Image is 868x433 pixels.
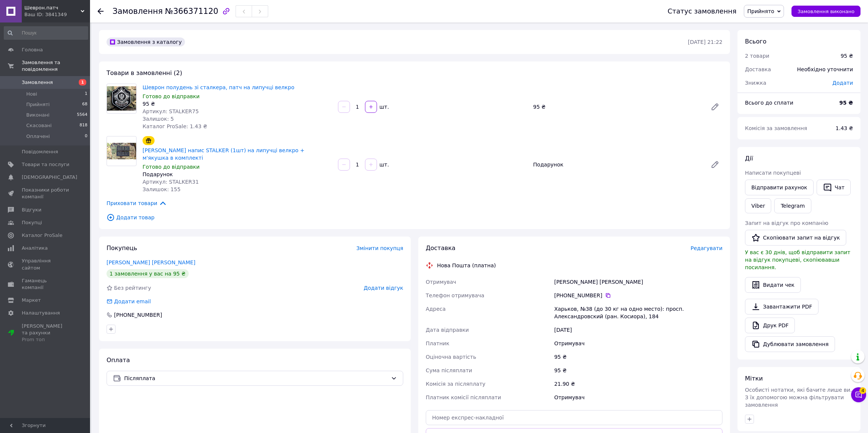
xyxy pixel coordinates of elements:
[426,279,456,285] span: Отримувач
[22,161,69,168] span: Товари та послуги
[745,220,828,226] span: Запит на відгук про компанію
[745,170,801,176] span: Написати покупцеві
[426,306,446,312] span: Адреса
[745,125,807,131] span: Комісія за замовлення
[107,86,136,111] img: Шеврон полудень зі сталкера, патч на липучці велкро
[26,112,50,118] span: Виконані
[745,299,818,315] a: Завантажити PDF
[378,161,390,168] div: шт.
[774,198,811,213] a: Telegram
[553,323,724,337] div: [DATE]
[426,292,484,298] span: Телефон отримувача
[553,364,724,377] div: 95 ₴
[124,374,388,382] span: Післяплата
[143,186,180,192] span: Залишок: 155
[22,46,43,53] span: Головна
[22,174,77,181] span: [DEMOGRAPHIC_DATA]
[26,122,52,129] span: Скасовані
[143,84,294,90] a: Шеврон полудень зі сталкера, патч на липучці велкро
[791,6,860,17] button: Замовлення виконано
[22,258,69,271] span: Управління сайтом
[793,61,857,78] div: Необхідно уточнити
[22,59,90,73] span: Замовлення та повідомлення
[364,285,403,291] span: Додати відгук
[107,244,137,252] span: Покупець
[85,91,87,97] span: 1
[426,327,469,333] span: Дата відправки
[707,99,722,114] a: Редагувати
[143,147,305,161] a: [PERSON_NAME] напис STALKER (1шт) на липучці велкро + м'якушка в комплекті
[745,387,852,408] span: Особисті нотатки, які бачите лише ви. З їх допомогою можна фільтрувати замовлення
[553,350,724,364] div: 95 ₴
[82,101,87,108] span: 68
[426,354,476,360] span: Оціночна вартість
[841,52,853,60] div: 95 ₴
[426,367,472,373] span: Сума післяплати
[554,292,722,299] div: [PHONE_NUMBER]
[107,357,130,364] span: Оплата
[745,66,771,72] span: Доставка
[553,391,724,404] div: Отримувач
[79,79,86,85] span: 1
[356,245,403,251] span: Змінити покупця
[745,53,769,59] span: 2 товари
[530,102,704,112] div: 95 ₴
[143,116,174,122] span: Залишок: 5
[745,80,766,86] span: Знижка
[745,277,801,293] button: Видати чек
[4,26,88,40] input: Пошук
[85,133,87,140] span: 0
[22,187,69,200] span: Показники роботи компанії
[143,179,199,185] span: Артикул: STALKER31
[143,108,199,114] span: Артикул: STALKER75
[745,336,835,352] button: Дублювати замовлення
[745,249,850,270] span: У вас є 30 днів, щоб відправити запит на відгук покупцеві, скопіювавши посилання.
[113,7,163,16] span: Замовлення
[24,11,90,18] div: Ваш ID: 3841349
[80,122,87,129] span: 818
[107,143,136,159] img: Шеврон напис STALKER (1шт) на липучці велкро + м'якушка в комплекті
[24,4,81,11] span: Шеврон.патч
[553,337,724,350] div: Отримувач
[113,311,163,319] div: [PHONE_NUMBER]
[22,297,41,304] span: Маркет
[143,164,200,170] span: Готово до відправки
[668,7,737,15] div: Статус замовлення
[745,318,795,333] a: Друк PDF
[26,91,37,97] span: Нові
[553,377,724,391] div: 21.90 ₴
[851,387,866,402] button: Чат з покупцем4
[22,277,69,291] span: Гаманець компанії
[22,79,53,86] span: Замовлення
[165,7,218,16] span: №366371120
[426,244,455,252] span: Доставка
[22,323,69,343] span: [PERSON_NAME] та рахунки
[745,100,793,106] span: Всього до сплати
[114,285,151,291] span: Без рейтингу
[22,245,48,252] span: Аналітика
[426,381,485,387] span: Комісія за післяплату
[107,37,185,46] div: Замовлення з каталогу
[107,213,722,222] span: Додати товар
[426,340,449,346] span: Платник
[22,310,60,316] span: Налаштування
[745,180,814,195] button: Відправити рахунок
[797,9,854,14] span: Замовлення виконано
[553,302,724,323] div: Харьков, №38 (до 30 кг на одно место): просп. Александровский (ран. Косиора), 184
[745,198,771,213] a: Viber
[22,148,58,155] span: Повідомлення
[745,155,753,162] span: Дії
[817,180,851,195] button: Чат
[106,298,152,305] div: Додати email
[747,8,774,14] span: Прийнято
[745,230,846,246] button: Скопіювати запит на відгук
[107,199,167,207] span: Приховати товари
[143,93,200,99] span: Готово до відправки
[26,133,50,140] span: Оплачені
[745,375,763,382] span: Мітки
[22,219,42,226] span: Покупці
[98,7,104,15] div: Повернутися назад
[26,101,50,108] span: Прийняті
[688,39,722,45] time: [DATE] 21:22
[107,259,195,265] a: [PERSON_NAME] [PERSON_NAME]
